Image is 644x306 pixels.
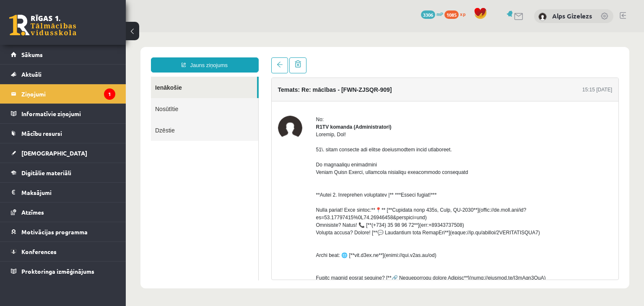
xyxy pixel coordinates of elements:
h4: Temats: Re: mācības - [FWN-ZJSQR-909] [152,54,266,61]
span: Proktoringa izmēģinājums [21,267,94,275]
span: Digitālie materiāli [21,169,71,176]
div: No: [190,83,487,91]
a: Konferences [11,242,115,261]
a: Ienākošie [25,44,131,66]
a: Sākums [11,45,115,64]
a: Motivācijas programma [11,222,115,241]
a: 3306 mP [421,10,443,17]
span: Atzīmes [21,208,44,216]
a: Digitālie materiāli [11,163,115,182]
legend: Ziņojumi [21,84,115,104]
span: Motivācijas programma [21,228,88,236]
img: Alps Gizelezs [538,13,547,21]
a: Dzēstie [25,87,132,109]
a: Jauns ziņojums [25,25,133,40]
legend: Informatīvie ziņojumi [21,104,115,123]
span: 3306 [421,10,435,19]
a: Proktoringa izmēģinājums [11,262,115,281]
a: Maksājumi [11,183,115,202]
a: 1085 xp [444,10,470,17]
span: Mācību resursi [21,130,62,137]
i: 1 [104,88,115,100]
a: Mācību resursi [11,124,115,143]
div: 15:15 [DATE] [457,54,486,61]
a: Aktuāli [11,65,115,84]
a: Alps Gizelezs [552,12,592,20]
span: 1085 [444,10,459,19]
a: Nosūtītie [25,66,132,87]
img: R1TV komanda [152,83,177,108]
span: Konferences [21,248,57,255]
a: Ziņojumi1 [11,84,115,104]
span: xp [460,10,465,17]
a: [DEMOGRAPHIC_DATA] [11,143,115,163]
a: Atzīmes [11,202,115,222]
a: Rīgas 1. Tālmācības vidusskola [9,15,76,36]
strong: R1TV komanda (Administratori) [190,92,266,98]
a: Informatīvie ziņojumi [11,104,115,123]
span: Aktuāli [21,70,42,78]
span: mP [436,10,443,17]
legend: Maksājumi [21,183,115,202]
span: Sākums [21,51,43,58]
span: [DEMOGRAPHIC_DATA] [21,149,87,157]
